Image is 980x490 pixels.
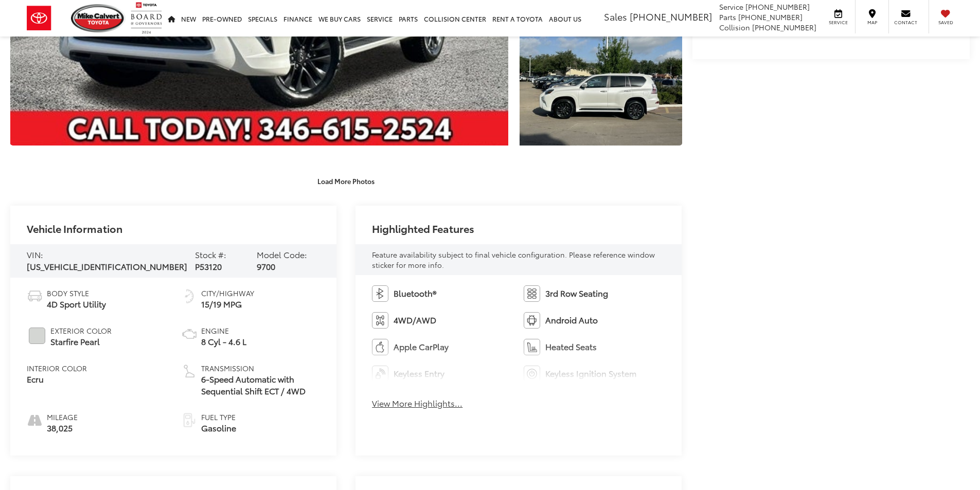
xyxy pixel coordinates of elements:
[861,19,883,26] span: Map
[47,412,78,422] span: Mileage
[740,26,813,38] a: [PHONE_NUMBER]
[201,288,254,298] span: City/Highway
[257,260,275,272] span: 9700
[27,260,187,272] span: [US_VEHICLE_IDENTIFICATION_NUMBER]
[752,22,816,32] span: [PHONE_NUMBER]
[894,19,917,26] span: Contact
[27,363,87,373] span: Interior Color
[181,288,198,304] img: Fuel Economy
[934,19,957,26] span: Saved
[520,24,682,146] a: Expand Photo 3
[372,223,474,234] h2: Highlighted Features
[310,172,382,190] button: Load More Photos
[201,325,246,336] span: Engine
[719,2,743,12] span: Service
[518,23,683,147] img: 2022 Lexus GX 460
[50,325,112,336] span: Exterior Color
[372,285,388,302] img: Bluetooth®
[71,4,126,32] img: Mike Calvert Toyota
[195,248,226,260] span: Stock #:
[630,10,712,23] span: [PHONE_NUMBER]
[372,339,388,355] img: Apple CarPlay
[27,248,43,260] span: VIN:
[372,249,655,270] span: Feature availability subject to final vehicle configuration. Please reference window sticker for ...
[545,287,608,299] span: 3rd Row Seating
[27,412,42,426] i: mileage icon
[47,422,78,434] span: 38,025
[827,19,850,26] span: Service
[50,336,112,348] span: Starfire Pearl
[372,397,462,409] button: View More Highlights...
[545,314,598,326] span: Android Auto
[201,336,246,348] span: 8 Cyl - 4.6 L
[524,339,540,355] img: Heated Seats
[372,312,388,329] img: 4WD/AWD
[524,312,540,329] img: Android Auto
[195,260,222,272] span: P53120
[201,412,236,422] span: Fuel Type
[201,422,236,434] span: Gasoline
[201,373,320,397] span: 6-Speed Automatic with Sequential Shift ECT / 4WD
[47,288,106,298] span: Body Style
[27,223,122,234] h2: Vehicle Information
[719,22,750,32] span: Collision
[201,298,254,310] span: 15/19 MPG
[738,12,803,22] span: [PHONE_NUMBER]
[703,26,813,38] strong: Collision:
[394,287,436,299] span: Bluetooth®
[745,2,810,12] span: [PHONE_NUMBER]
[27,373,87,385] span: Ecru
[524,285,540,302] img: 3rd Row Seating
[47,298,106,310] span: 4D Sport Utility
[257,248,307,260] span: Model Code:
[719,12,736,22] span: Parts
[394,314,436,326] span: 4WD/AWD
[29,328,45,344] span: #D4D6D3
[201,363,320,373] span: Transmission
[604,10,627,23] span: Sales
